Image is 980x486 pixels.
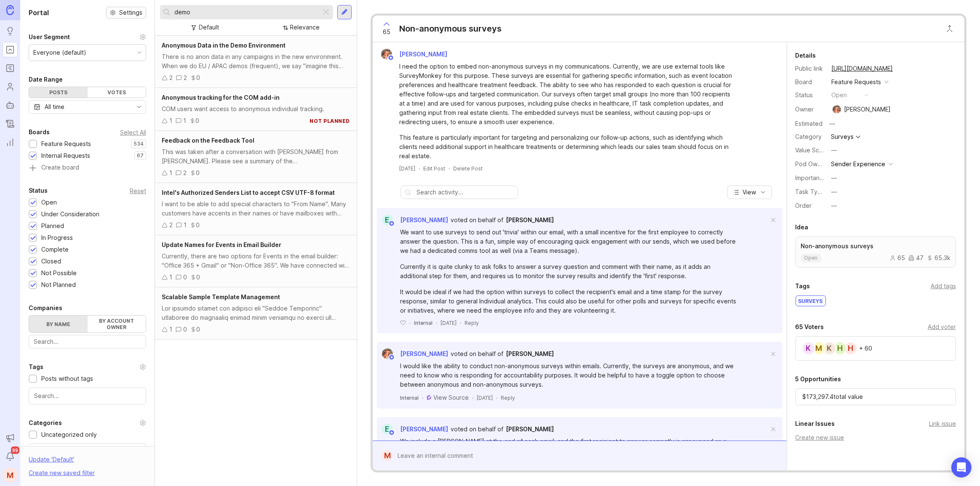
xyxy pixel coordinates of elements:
[796,236,956,268] a: Non-anonymous surveysopen654765.3k
[743,188,756,197] span: View
[844,342,857,355] div: H
[3,61,18,76] a: Roadmaps
[506,350,554,357] span: [PERSON_NAME]
[41,280,76,289] div: Not Planned
[29,362,43,372] div: Tags
[29,186,48,196] div: Status
[941,20,958,37] button: Close button
[812,342,826,355] div: M
[162,189,335,196] span: Intel's Authorized Senders List to accept CSV UTF-8 format
[41,374,93,383] div: Posts without tags
[3,430,18,446] button: Announcements
[184,220,187,230] div: 1
[155,36,357,88] a: Anonymous Data in the Demo EnvironmentThere is no anon data in any campaigns in the new environme...
[162,293,280,300] span: Scalable Sample Template Management
[830,105,843,114] img: Bronwen W
[427,395,432,400] img: gong
[3,24,18,39] a: Ideas
[34,337,141,346] input: Search...
[3,79,18,94] a: Users
[831,173,837,183] div: —
[41,139,91,149] div: Feature Requests
[796,132,825,141] div: Category
[88,87,146,98] div: Votes
[155,88,357,131] a: Anonymous tracking for the COM add-inCOM users want access to anonymous individual tracking.110no...
[928,322,956,332] div: Add voter
[449,165,450,172] div: ·
[169,325,172,334] div: 1
[41,151,90,160] div: Internal Requests
[908,255,924,261] div: 47
[796,374,841,384] div: 5 Opportunities
[823,342,836,355] div: K
[162,199,350,218] div: I want to be able to add special characters to "From Name". Many customers have accents in their ...
[196,325,200,334] div: 0
[29,303,62,313] div: Companies
[196,168,200,178] div: 0
[831,159,886,169] div: Sender Experience
[382,450,393,461] div: M
[162,304,350,322] div: Lor ipsumdo sitamet con adipisci eli "Seddoe Temporinc" utlaboree do magnaaliq enimad minim venia...
[169,116,172,125] div: 1
[460,319,461,327] div: ·
[832,77,881,87] div: Feature Requests
[400,350,448,357] span: [PERSON_NAME]
[796,50,816,61] div: Details
[389,220,395,227] img: member badge
[860,345,873,351] div: + 60
[6,5,14,15] img: Canny Home
[422,394,423,401] div: ·
[802,342,815,355] div: K
[195,116,199,125] div: 0
[132,104,146,110] svg: toggle icon
[155,183,357,235] a: Intel's Authorized Senders List to accept CSV UTF-8 formatI want to be able to add special charac...
[310,117,350,125] div: not planned
[29,468,95,478] div: Create new saved filter
[796,77,825,87] div: Board
[400,262,737,281] div: Currently it is quite clunky to ask folks to answer a survey question and comment with their name...
[409,319,411,327] div: ·
[829,63,896,74] a: [URL][DOMAIN_NAME]
[796,188,825,195] label: Task Type
[29,455,74,468] div: Update ' Default '
[169,220,173,230] div: 2
[400,425,448,433] span: [PERSON_NAME]
[890,255,905,261] div: 65
[199,23,219,32] div: Default
[796,105,825,114] div: Owner
[796,174,827,181] label: Importance
[377,348,448,359] a: Bronwen W[PERSON_NAME]
[29,316,88,332] label: By name
[183,116,186,125] div: 1
[451,349,503,359] div: voted on behalf of
[3,135,18,150] a: Reporting
[377,215,448,226] a: E[PERSON_NAME]
[796,121,823,127] div: Estimated
[162,147,350,166] div: This was taken after a conversation with [PERSON_NAME] from [PERSON_NAME]. Please see a summary o...
[41,268,77,278] div: Not Possible
[436,319,437,327] div: ·
[290,23,320,32] div: Relevance
[174,8,318,17] input: Search...
[137,152,144,159] p: 67
[29,87,88,98] div: Posts
[162,137,254,144] span: Feedback on the Feedback Tool
[130,189,146,193] div: Reset
[119,8,142,17] span: Settings
[419,165,420,172] div: ·
[399,133,736,161] div: This feature is particularly important for targeting and personalizing our follow-up actions, suc...
[796,64,825,73] div: Public link
[389,430,395,436] img: member badge
[162,241,281,248] span: Update Names for Events in Email Builder
[382,424,393,435] div: E
[506,216,554,223] span: [PERSON_NAME]
[29,127,50,137] div: Boards
[29,74,63,85] div: Date Range
[379,49,395,60] img: Bronwen W
[41,257,61,266] div: Closed
[183,273,187,282] div: 0
[162,94,280,101] span: Anonymous tracking for the COM add-in
[796,388,956,405] div: $ 173,297.4 total value
[162,42,286,49] span: Anonymous Data in the Demo Environment
[417,188,513,197] input: Search activity...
